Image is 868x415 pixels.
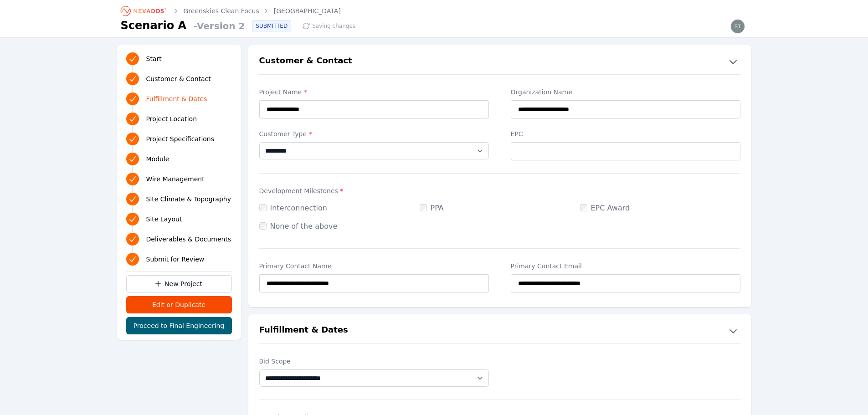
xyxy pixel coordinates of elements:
[184,6,259,15] a: Greenskies Clean Focus
[259,87,489,97] label: Project Name
[146,134,215,143] span: Project Specifications
[146,235,231,244] span: Deliverables & Documents
[146,74,211,83] span: Customer & Contact
[259,222,267,230] input: None of the above
[248,323,751,338] button: Fulfillment & Dates
[252,20,291,31] div: SUBMITTED
[146,154,169,164] span: Module
[420,204,427,211] input: PPA
[511,87,740,97] label: Organization Name
[126,275,232,292] a: New Project
[126,51,232,267] nav: Progress
[121,18,187,33] h1: Scenario A
[511,129,740,138] label: EPC
[126,296,232,313] button: Edit or Duplicate
[259,261,489,271] label: Primary Contact Name
[259,54,352,69] h2: Customer & Contact
[730,19,745,34] img: steve.mustaro@nevados.solar
[274,6,341,15] a: [GEOGRAPHIC_DATA]
[312,22,355,30] span: Saving changes
[511,261,740,271] label: Primary Contact Email
[259,323,348,338] h2: Fulfillment & Dates
[420,204,444,212] label: PPA
[121,4,341,18] nav: Breadcrumb
[259,129,489,138] label: Customer Type
[126,317,232,334] button: Proceed to Final Engineering
[146,114,197,123] span: Project Location
[146,215,182,224] span: Site Layout
[146,255,205,264] span: Submit for Review
[259,204,267,211] input: Interconnection
[580,204,587,211] input: EPC Award
[146,94,207,103] span: Fulfillment & Dates
[259,186,740,195] label: Development Milestones
[248,54,751,69] button: Customer & Contact
[146,174,205,184] span: Wire Management
[190,20,245,32] span: - Version 2
[580,204,630,212] label: EPC Award
[146,195,231,204] span: Site Climate & Topography
[259,357,489,366] label: Bid Scope
[259,222,338,231] label: None of the above
[259,204,327,212] label: Interconnection
[146,54,162,63] span: Start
